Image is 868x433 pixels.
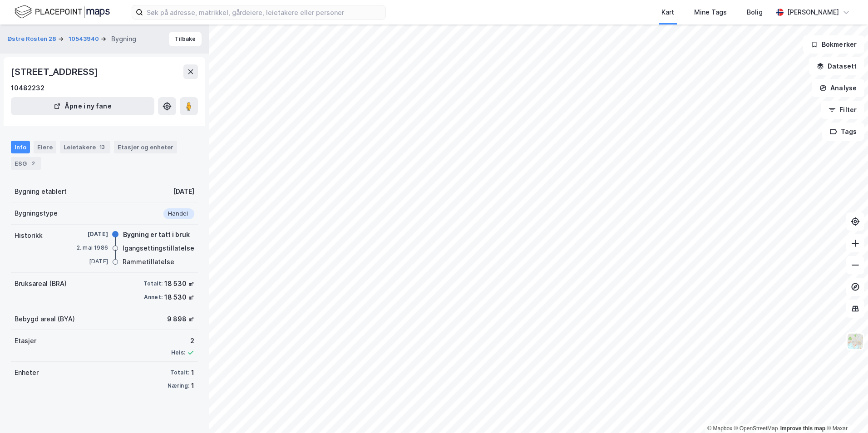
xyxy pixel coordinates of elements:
[167,314,194,325] div: 9 898 ㎡
[803,35,864,54] button: Bokmerker
[69,34,101,44] button: 10543940
[173,186,194,197] div: [DATE]
[98,143,107,152] div: 13
[15,278,67,289] div: Bruksareal (BRA)
[821,101,864,119] button: Filter
[72,230,108,238] div: [DATE]
[15,4,110,20] img: logo.f888ab2527a4732fd821a326f86c7f29.svg
[11,97,154,115] button: Åpne i ny fane
[823,389,868,433] iframe: Chat Widget
[11,83,44,93] div: 10482232
[164,278,194,289] div: 18 530 ㎡
[143,280,163,287] div: Totalt:
[780,425,825,432] a: Improve this map
[72,244,108,252] div: 2. mai 1986
[171,349,185,356] div: Heis:
[847,333,864,350] img: Z
[809,57,864,75] button: Datasett
[787,7,839,18] div: [PERSON_NAME]
[169,32,202,46] button: Tilbake
[170,369,189,376] div: Totalt:
[11,157,41,170] div: ESG
[822,123,864,141] button: Tags
[144,294,163,301] div: Annet:
[164,292,194,303] div: 18 530 ㎡
[15,314,75,325] div: Bebygd areal (BYA)
[694,7,727,18] div: Mine Tags
[72,257,108,266] div: [DATE]
[707,425,732,432] a: Mapbox
[11,141,30,153] div: Info
[123,256,174,267] div: Rammetillatelse
[60,141,110,153] div: Leietakere
[734,425,778,432] a: OpenStreetMap
[111,34,136,44] div: Bygning
[191,380,194,391] div: 1
[123,243,194,254] div: Igangsettingstillatelse
[143,5,385,19] input: Søk på adresse, matrikkel, gårdeiere, leietakere eller personer
[15,186,67,197] div: Bygning etablert
[191,367,194,378] div: 1
[123,229,190,240] div: Bygning er tatt i bruk
[11,64,100,79] div: [STREET_ADDRESS]
[168,382,189,389] div: Næring:
[661,7,674,18] div: Kart
[171,335,194,346] div: 2
[34,141,56,153] div: Eiere
[118,143,173,151] div: Etasjer og enheter
[747,7,763,18] div: Bolig
[15,367,39,378] div: Enheter
[15,230,43,241] div: Historikk
[823,389,868,433] div: Kontrollprogram for chat
[7,34,58,44] button: Østre Rosten 28
[29,159,38,168] div: 2
[812,79,864,97] button: Analyse
[15,335,36,346] div: Etasjer
[15,208,58,219] div: Bygningstype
